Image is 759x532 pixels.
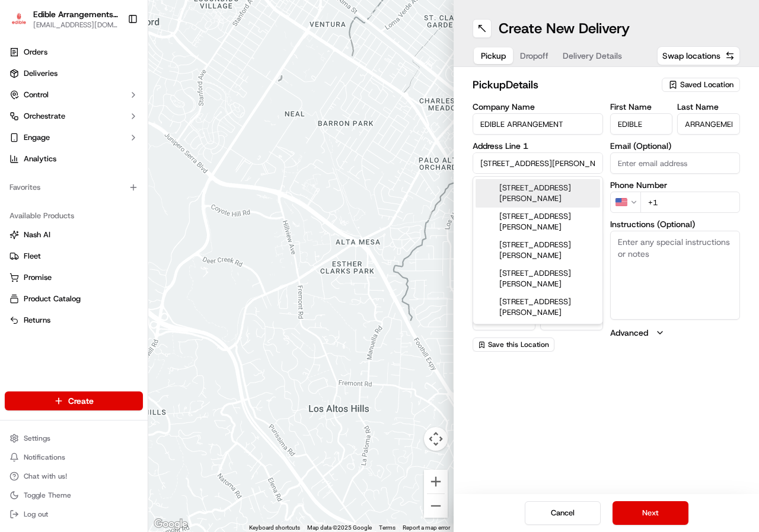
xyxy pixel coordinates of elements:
[5,487,143,504] button: Toggle Theme
[24,509,48,519] span: Log out
[424,470,448,493] button: Zoom in
[7,167,95,189] a: 📗Knowledge Base
[473,113,603,135] input: Enter company name
[24,315,50,326] span: Returns
[24,294,81,304] span: Product Catalog
[24,132,50,143] span: Engage
[5,268,143,287] button: Promise
[5,107,143,126] button: Orchestrate
[31,77,213,89] input: Got a question? Start typing here...
[84,200,143,210] a: Powered byPylon
[473,176,603,324] div: Suggestions
[5,43,143,62] a: Orders
[9,11,28,28] img: Edible Arrangements - Austin, TX
[24,251,41,262] span: Fleet
[5,64,143,83] a: Deliveries
[476,236,600,265] div: [STREET_ADDRESS][PERSON_NAME]
[424,427,448,451] button: Map camera controls
[5,5,123,33] button: Edible Arrangements - Austin, TXEdible Arrangements - [GEOGRAPHIC_DATA], [GEOGRAPHIC_DATA][EMAIL_...
[5,289,143,308] button: Product Catalog
[12,113,33,135] img: 1736555255976-a54dd68f-1ca7-489b-9aae-adbdc363a1c4
[610,152,741,174] input: Enter email address
[9,230,138,240] a: Nash AI
[610,113,673,135] input: Enter first name
[5,225,143,244] button: Nash AI
[24,453,65,462] span: Notifications
[118,201,143,210] span: Pylon
[33,20,118,30] button: [EMAIL_ADDRESS][DOMAIN_NAME]
[24,90,49,100] span: Control
[5,85,143,104] button: Control
[5,311,143,330] button: Returns
[5,206,143,225] div: Available Products
[680,79,734,90] span: Saved Location
[5,128,143,147] button: Engage
[525,501,601,525] button: Cancel
[68,395,94,407] span: Create
[5,178,143,197] div: Favorites
[476,265,600,293] div: [STREET_ADDRESS][PERSON_NAME]
[24,230,50,240] span: Nash AI
[5,468,143,485] button: Chat with us!
[12,47,216,66] p: Welcome 👋
[24,111,65,122] span: Orchestrate
[9,272,138,283] a: Promise
[520,50,548,62] span: Dropoff
[5,247,143,266] button: Fleet
[5,449,143,466] button: Notifications
[610,142,741,150] label: Email (Optional)
[473,152,603,174] input: Enter address
[9,294,138,304] a: Product Catalog
[307,524,372,531] span: Map data ©2025 Google
[499,19,630,38] h1: Create New Delivery
[24,47,47,58] span: Orders
[476,208,600,236] div: [STREET_ADDRESS][PERSON_NAME]
[249,524,300,532] button: Keyboard shortcuts
[5,149,143,168] a: Analytics
[12,173,21,183] div: 📗
[24,154,56,164] span: Analytics
[610,181,741,189] label: Phone Number
[476,293,600,321] div: [STREET_ADDRESS][PERSON_NAME]
[202,117,216,131] button: Start new chat
[640,192,741,213] input: Enter phone number
[5,430,143,447] button: Settings
[151,517,190,532] a: Open this area in Google Maps (opens a new window)
[24,490,71,500] span: Toggle Theme
[12,12,36,36] img: Nash
[24,172,91,184] span: Knowledge Base
[662,77,740,93] button: Saved Location
[473,103,603,111] label: Company Name
[33,8,118,20] button: Edible Arrangements - [GEOGRAPHIC_DATA], [GEOGRAPHIC_DATA]
[473,337,554,352] button: Save this Location
[610,327,741,339] button: Advanced
[24,68,58,79] span: Deliveries
[662,50,720,62] span: Swap locations
[563,50,622,62] span: Delivery Details
[476,179,600,208] div: [STREET_ADDRESS][PERSON_NAME]
[488,340,549,349] span: Save this Location
[677,103,740,111] label: Last Name
[5,391,143,410] button: Create
[95,167,195,189] a: 💻API Documentation
[613,501,688,525] button: Next
[424,494,448,518] button: Zoom out
[40,113,194,125] div: Start new chat
[24,472,67,481] span: Chat with us!
[9,251,138,262] a: Fleet
[610,103,673,111] label: First Name
[151,517,190,532] img: Google
[112,172,190,184] span: API Documentation
[610,327,648,339] label: Advanced
[5,506,143,523] button: Log out
[473,142,603,150] label: Address Line 1
[9,315,138,326] a: Returns
[100,173,110,183] div: 💻
[379,524,396,531] a: Terms (opens in new tab)
[481,50,506,62] span: Pickup
[403,524,450,531] a: Report a map error
[40,125,150,135] div: We're available if you need us!
[24,272,52,283] span: Promise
